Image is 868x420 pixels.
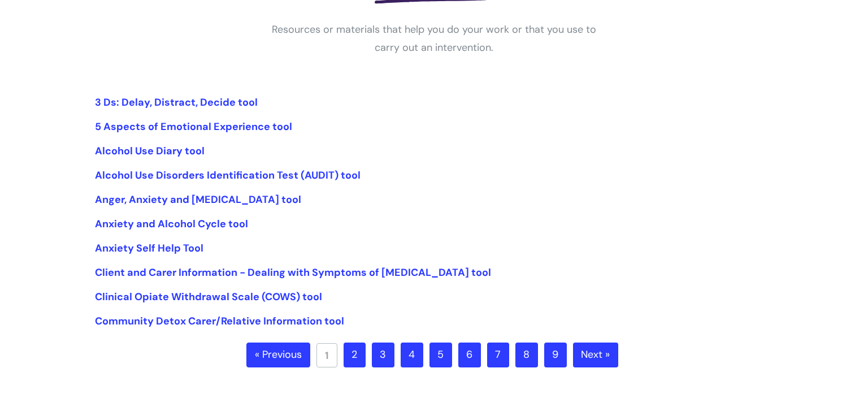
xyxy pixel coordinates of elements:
a: 5 [429,343,452,367]
p: Resources or materials that help you do your work or that you use to carry out an intervention. [264,20,604,57]
a: Anxiety and Alcohol Cycle tool [95,217,248,231]
a: Anxiety Self Help Tool [95,241,203,255]
a: 1 [316,343,337,367]
a: Alcohol Use Disorders Identification Test (AUDIT) tool [95,168,361,182]
a: Client and Carer Information - Dealing with Symptoms of [MEDICAL_DATA] tool [95,266,491,279]
a: Clinical Opiate Withdrawal Scale (COWS) tool [95,290,322,304]
a: Alcohol Use Diary tool [95,144,205,158]
a: Next » [573,343,618,367]
a: 9 [544,343,567,367]
a: 6 [458,343,481,367]
a: 7 [487,343,509,367]
a: 8 [515,343,538,367]
a: 3 [372,343,394,367]
a: 3 Ds: Delay, Distract, Decide tool [95,96,258,109]
a: Community Detox Carer/Relative Information tool [95,314,344,328]
a: Anger, Anxiety and [MEDICAL_DATA] tool [95,193,301,206]
a: 5 Aspects of Emotional Experience tool [95,120,292,133]
a: 2 [344,343,366,367]
a: 4 [401,343,423,367]
a: « Previous [246,343,310,367]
